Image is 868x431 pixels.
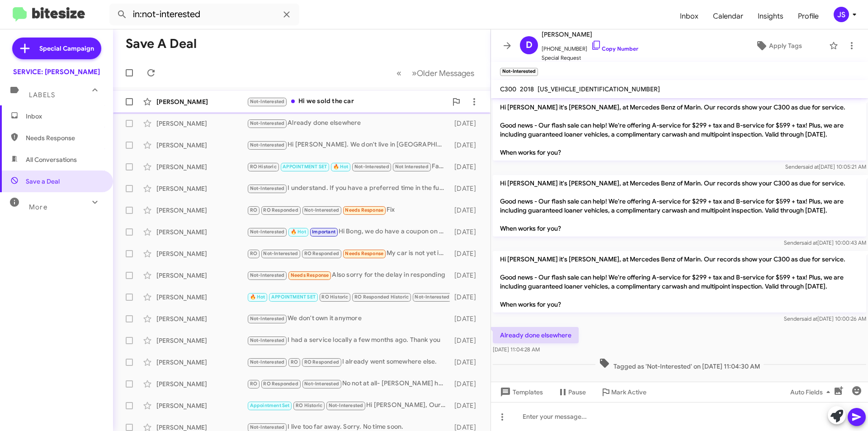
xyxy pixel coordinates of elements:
[250,207,257,213] span: RO
[785,163,866,170] span: Sender [DATE] 10:05:21 AM
[802,315,817,322] span: said at
[542,29,638,40] span: [PERSON_NAME]
[312,229,335,235] span: Important
[156,227,247,237] div: [PERSON_NAME]
[391,64,407,82] button: Previous
[39,44,94,53] span: Special Campaign
[247,270,450,280] div: Also sorry for the delay in responding
[250,120,285,126] span: Not-Interested
[450,206,483,215] div: [DATE]
[26,155,77,164] span: All Conversations
[247,400,450,411] div: Hi [PERSON_NAME], Our records should indicate our recent purchase of 2 new tires from Mercedes. T...
[450,358,483,367] div: [DATE]
[450,271,483,280] div: [DATE]
[450,336,483,345] div: [DATE]
[304,381,339,387] span: Not-Interested
[732,38,825,54] button: Apply Tags
[263,251,298,256] span: Not-Interested
[250,294,265,300] span: 🔥 Hot
[450,314,483,323] div: [DATE]
[156,379,247,388] div: [PERSON_NAME]
[750,3,791,29] a: Insights
[247,118,450,128] div: Already done elsewhere
[156,358,247,367] div: [PERSON_NAME]
[412,67,417,79] span: »
[802,239,817,246] span: said at
[706,3,750,29] a: Calendar
[395,164,429,170] span: Not Interested
[542,40,638,53] span: [PHONE_NUMBER]
[491,384,550,400] button: Templates
[354,164,389,170] span: Not-Interested
[406,64,480,82] button: Next
[450,293,483,302] div: [DATE]
[250,185,285,191] span: Not-Interested
[12,38,101,59] a: Special Campaign
[415,294,449,300] span: Not-Interested
[26,133,103,142] span: Needs Response
[156,162,247,171] div: [PERSON_NAME]
[250,272,285,278] span: Not-Interested
[450,162,483,171] div: [DATE]
[250,403,290,408] span: Appointment Set
[247,140,450,150] div: Hi [PERSON_NAME]. We don't live in [GEOGRAPHIC_DATA] in the winter and always have our vehicle se...
[26,112,103,121] span: Inbox
[250,142,285,148] span: Not-Interested
[493,346,540,353] span: [DATE] 11:04:28 AM
[304,359,339,365] span: RO Responded
[29,91,55,99] span: Labels
[595,358,764,371] span: Tagged as 'Not-Interested' on [DATE] 11:04:30 AM
[250,316,285,322] span: Not-Interested
[450,379,483,388] div: [DATE]
[247,335,450,346] div: I had a service locally a few months ago. Thank you
[542,53,638,62] span: Special Request
[450,227,483,237] div: [DATE]
[769,38,802,54] span: Apply Tags
[126,37,197,51] h1: Save a Deal
[520,85,534,93] span: 2018
[296,403,322,408] span: RO Historic
[263,381,298,387] span: RO Responded
[247,313,450,324] div: We don't own it anymore
[450,119,483,128] div: [DATE]
[250,251,257,256] span: RO
[304,251,339,256] span: RO Responded
[450,401,483,410] div: [DATE]
[247,161,450,172] div: Fantastic, thank you. And thanks again for the service discount.
[526,38,533,52] span: D
[333,164,349,170] span: 🔥 Hot
[247,205,450,215] div: Fix
[250,337,285,343] span: Not-Interested
[493,175,866,237] p: Hi [PERSON_NAME] it's [PERSON_NAME], at Mercedes Benz of Marin. Our records show your C300 as due...
[156,249,247,258] div: [PERSON_NAME]
[538,85,660,93] span: [US_VEHICLE_IDENTIFICATION_NUMBER]
[834,7,849,22] div: JS
[247,292,450,302] div: We no longer own the car
[247,248,450,259] div: My car is not yet in need of service. Check in your records.
[304,207,339,213] span: Not-Interested
[591,45,638,52] a: Copy Number
[156,336,247,345] div: [PERSON_NAME]
[450,184,483,193] div: [DATE]
[291,229,306,235] span: 🔥 Hot
[791,3,826,29] a: Profile
[156,119,247,128] div: [PERSON_NAME]
[498,384,543,400] span: Templates
[321,294,348,300] span: RO Historic
[156,206,247,215] div: [PERSON_NAME]
[156,314,247,323] div: [PERSON_NAME]
[26,177,60,186] span: Save a Deal
[500,68,538,76] small: Not-Interested
[247,379,450,389] div: No not at all- [PERSON_NAME] has been good but the car is now being picked up again as all repair...
[156,141,247,150] div: [PERSON_NAME]
[417,68,474,78] span: Older Messages
[783,384,841,400] button: Auto Fields
[611,384,646,400] span: Mark Active
[156,97,247,106] div: [PERSON_NAME]
[673,3,706,29] a: Inbox
[396,67,401,79] span: «
[156,401,247,410] div: [PERSON_NAME]
[250,229,285,235] span: Not-Interested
